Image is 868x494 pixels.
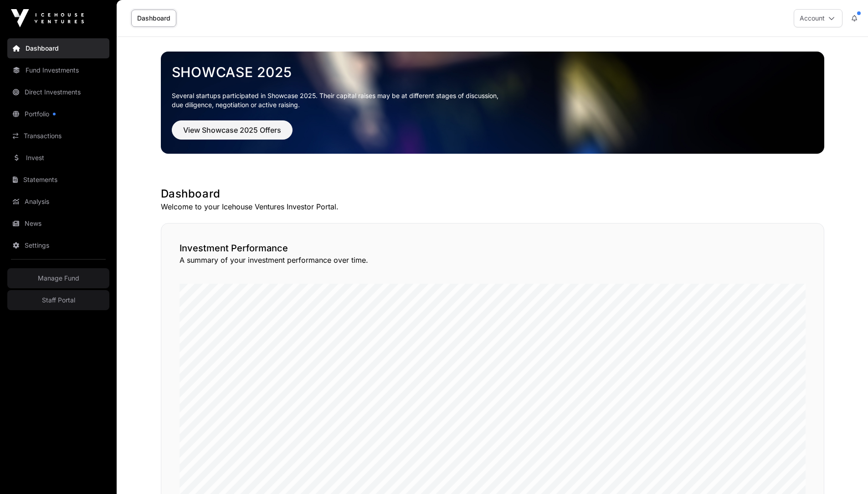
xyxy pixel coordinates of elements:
[7,82,109,102] a: Direct Investments
[7,60,109,80] a: Fund Investments
[172,64,813,80] a: Showcase 2025
[7,213,109,234] a: News
[172,91,813,109] p: Several startups participated in Showcase 2025. Their capital raises may be at different stages o...
[7,104,109,124] a: Portfolio
[131,10,176,27] a: Dashboard
[7,148,109,168] a: Invest
[794,9,842,27] button: Account
[7,192,109,212] a: Analysis
[172,130,293,139] a: View Showcase 2025 Offers
[7,126,109,146] a: Transactions
[7,235,109,255] a: Settings
[7,268,109,288] a: Manage Fund
[183,125,281,135] span: View Showcase 2025 Offers
[161,201,824,212] p: Welcome to your Icehouse Ventures Investor Portal.
[172,120,293,140] button: View Showcase 2025 Offers
[180,255,806,265] p: A summary of your investment performance over time.
[161,52,824,154] img: Showcase 2025
[161,187,824,201] h1: Dashboard
[7,170,109,190] a: Statements
[180,242,806,255] h2: Investment Performance
[11,9,84,27] img: Icehouse Ventures Logo
[7,290,109,310] a: Staff Portal
[7,38,109,58] a: Dashboard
